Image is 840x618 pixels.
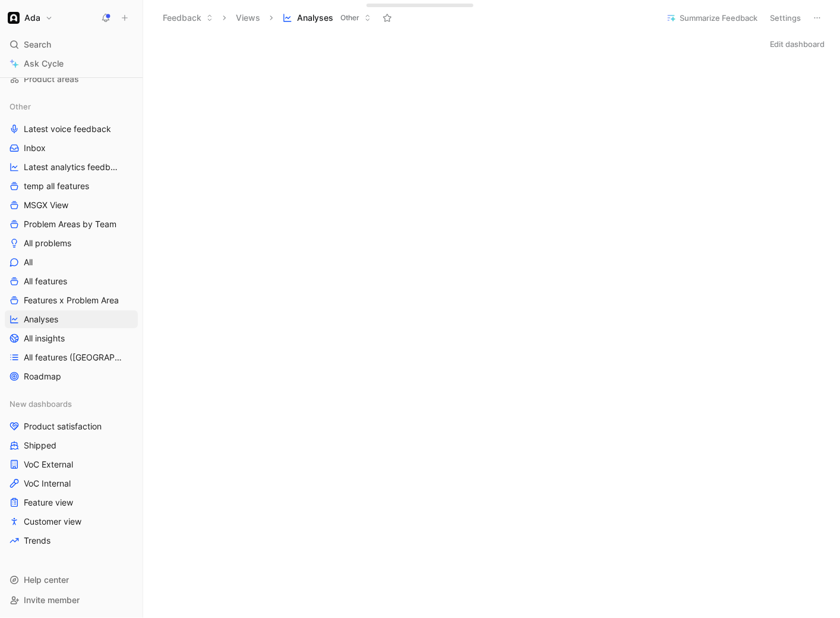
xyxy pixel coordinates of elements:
[24,237,71,249] span: All problems
[277,9,377,27] button: AnalysesOther
[661,10,763,26] button: Summarize Feedback
[5,36,138,54] div: Search
[5,437,138,454] a: Shipped
[157,9,219,27] button: Feedback
[5,253,138,271] a: All
[230,9,266,27] button: Views
[24,332,65,344] span: All insights
[10,101,31,112] span: Other
[24,516,81,528] span: Customer view
[297,12,333,24] span: Analyses
[5,513,138,531] a: Customer view
[5,291,138,309] a: Features x Problem Area
[24,313,58,325] span: Analyses
[5,418,138,435] a: Product satisfaction
[5,98,138,385] div: OtherLatest voice feedbackInboxLatest analytics feedbacktemp all featuresMSGX ViewProblem Areas b...
[5,215,138,233] a: Problem Areas by Team
[5,456,138,473] a: VoC External
[8,12,20,24] img: Ada
[24,595,80,605] span: Invite member
[24,459,73,470] span: VoC External
[5,349,138,366] a: All features ([GEOGRAPHIC_DATA])
[24,535,50,547] span: Trends
[24,371,61,382] span: Roadmap
[5,55,138,73] a: Ask Cycle
[5,395,138,550] div: New dashboardsProduct satisfactionShippedVoC ExternalVoC InternalFeature viewCustomer viewTrends
[24,37,51,52] span: Search
[5,10,56,26] button: AdaAda
[5,98,138,115] div: Other
[5,310,138,328] a: Analyses
[24,123,111,135] span: Latest voice feedback
[5,158,138,176] a: Latest analytics feedback
[24,256,33,268] span: All
[10,398,72,410] span: New dashboards
[765,36,830,52] button: Edit dashboard
[24,575,69,585] span: Help center
[5,177,138,195] a: temp all features
[5,395,138,413] div: New dashboards
[24,180,89,192] span: temp all features
[5,120,138,138] a: Latest voice feedback
[24,199,68,211] span: MSGX View
[5,571,138,589] div: Help center
[5,196,138,214] a: MSGX View
[5,475,138,492] a: VoC Internal
[5,272,138,290] a: All features
[5,368,138,385] a: Roadmap
[5,330,138,347] a: All insights
[24,12,40,23] h1: Ada
[24,478,71,490] span: VoC Internal
[24,142,46,154] span: Inbox
[24,161,122,173] span: Latest analytics feedback
[24,218,116,230] span: Problem Areas by Team
[24,352,124,363] span: All features ([GEOGRAPHIC_DATA])
[24,497,73,509] span: Feature view
[24,57,64,71] span: Ask Cycle
[24,421,102,432] span: Product satisfaction
[340,12,359,24] span: Other
[5,234,138,252] a: All problems
[5,494,138,512] a: Feature view
[5,591,138,609] div: Invite member
[5,70,138,88] a: Product areas
[24,294,119,306] span: Features x Problem Area
[5,139,138,157] a: Inbox
[24,73,79,85] span: Product areas
[24,440,56,451] span: Shipped
[24,275,67,287] span: All features
[5,532,138,550] a: Trends
[765,10,807,26] button: Settings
